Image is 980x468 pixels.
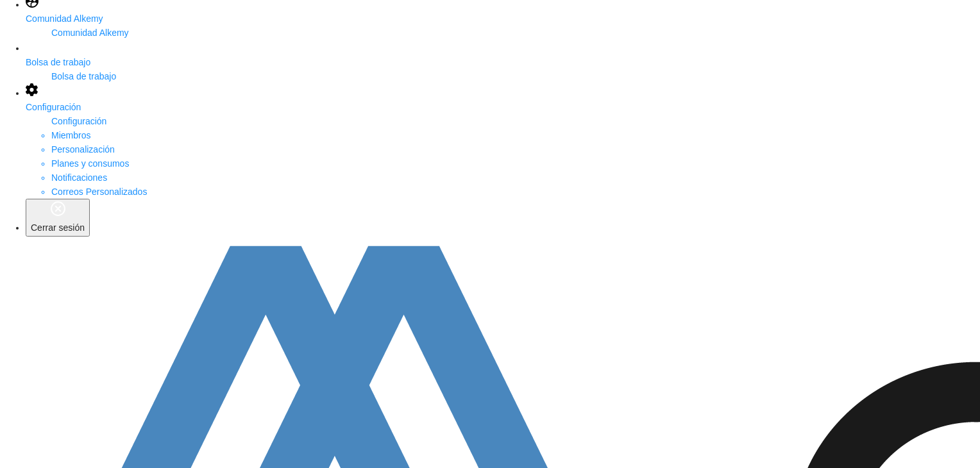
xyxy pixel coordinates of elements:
span: Bolsa de trabajo [26,57,90,67]
a: Personalización [51,144,115,155]
a: Miembros [51,130,90,140]
span: Configuración [51,116,106,126]
a: Planes y consumos [51,158,129,169]
span: Cerrar sesión [31,222,85,233]
span: Bolsa de trabajo [51,71,116,81]
span: Comunidad Alkemy [51,28,129,38]
button: Cerrar sesión [26,199,90,237]
a: Correos Personalizados [51,187,147,197]
span: Comunidad Alkemy [26,13,103,24]
span: Configuración [26,102,81,112]
a: Notificaciones [51,172,107,183]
